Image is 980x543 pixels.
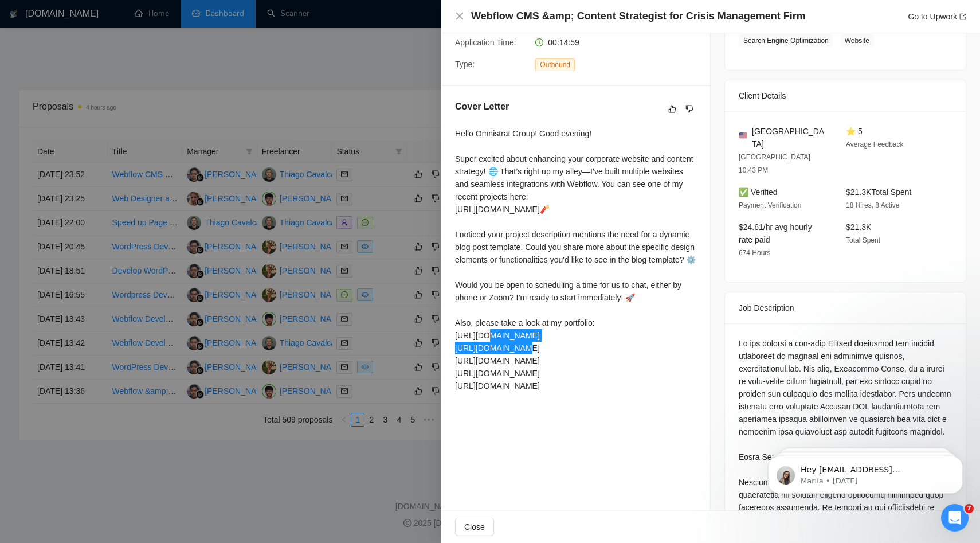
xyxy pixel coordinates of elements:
div: Hello Omnistrat Group! Good evening! Super excited about enhancing your corporate website and con... [455,127,696,392]
span: like [668,104,676,114]
span: Search Engine Optimization [739,34,833,47]
span: export [959,13,966,20]
h5: Cover Letter [455,100,509,114]
span: $24.61/hr avg hourly rate paid [739,222,812,244]
div: Client Details [739,80,952,111]
div: Job Description [739,292,952,323]
button: Close [455,11,464,21]
span: 7 [965,504,974,513]
span: dislike [685,104,693,114]
span: Payment Verification [739,201,801,209]
a: Go to Upworkexport [908,12,966,21]
button: dislike [683,102,696,116]
span: Application Time: [455,38,516,47]
button: Close [455,518,494,536]
span: [GEOGRAPHIC_DATA] 10:43 PM [739,153,810,174]
p: Message from Mariia, sent 2w ago [50,44,198,54]
span: Average Feedback [846,140,904,149]
span: close [455,11,464,21]
span: Total Spent [846,236,880,244]
iframe: Intercom live chat [941,504,969,532]
span: 00:14:59 [548,38,579,47]
img: 🇺🇸 [739,131,747,139]
span: $21.3K Total Spent [846,187,911,197]
iframe: Intercom notifications message [751,432,980,512]
span: [GEOGRAPHIC_DATA] [752,125,828,150]
span: Outbound [535,58,575,71]
span: Close [464,521,485,533]
span: clock-circle [535,38,543,46]
span: Hey [EMAIL_ADDRESS][DOMAIN_NAME], Looks like your Upwork agency FutureSells ran out of connects. ... [50,33,191,190]
span: ⭐ 5 [846,127,863,136]
span: Type: [455,60,475,69]
h4: Webflow CMS &amp; Content Strategist for Crisis Management Firm [471,9,806,24]
span: 18 Hires, 8 Active [846,201,899,209]
span: Website [840,34,874,47]
span: 674 Hours [739,249,770,257]
button: like [665,102,679,116]
span: $21.3K [846,222,871,232]
span: ✅ Verified [739,187,778,197]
